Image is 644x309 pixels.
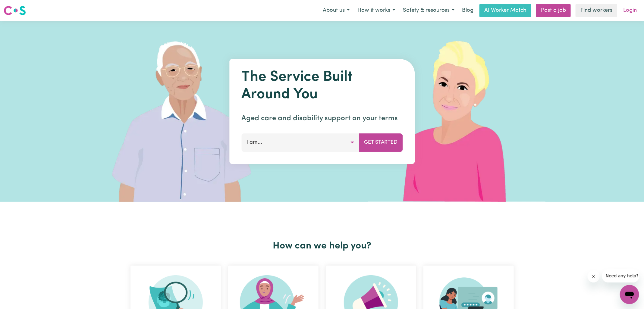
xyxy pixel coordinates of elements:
p: Aged care and disability support on your terms [241,113,403,124]
button: Get Started [359,133,403,151]
iframe: Close message [588,270,600,282]
button: About us [319,4,353,17]
h1: The Service Built Around You [241,69,403,103]
a: Login [620,4,640,17]
button: Safety & resources [399,4,458,17]
a: Careseekers logo [4,4,26,17]
h2: How can we help you? [127,240,517,252]
iframe: Message from company [602,269,639,282]
button: I am... [241,133,359,151]
button: How it works [353,4,399,17]
a: Blog [458,4,477,17]
iframe: Button to launch messaging window [620,285,639,304]
img: Careseekers logo [4,5,26,16]
a: Find workers [576,4,617,17]
a: Post a job [536,4,571,17]
a: AI Worker Match [479,4,531,17]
